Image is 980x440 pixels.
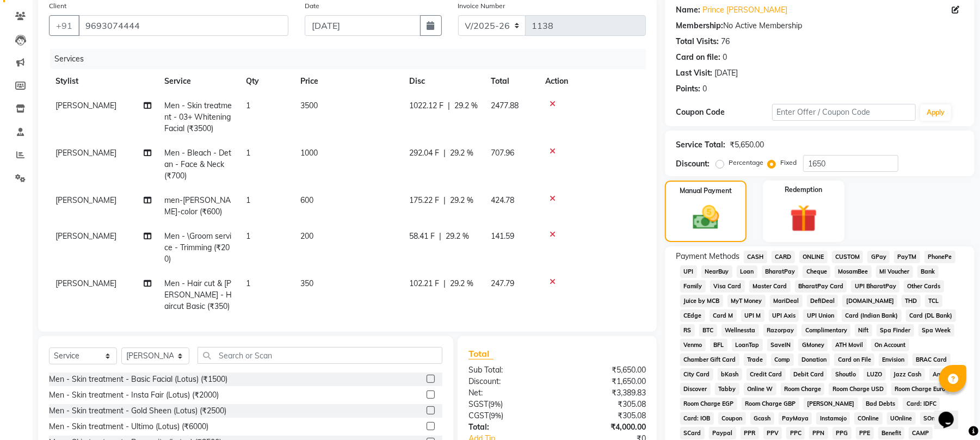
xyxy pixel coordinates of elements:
span: 600 [300,195,313,205]
div: ₹5,650.00 [557,364,654,376]
span: Other Cards [904,280,944,293]
img: _cash.svg [685,202,728,233]
span: 9% [490,400,501,408]
span: Jazz Cash [890,368,925,381]
span: | [443,278,446,289]
div: Card on file: [676,52,720,63]
span: Venmo [680,339,706,351]
span: CUSTOM [832,251,864,263]
iframe: chat widget [934,396,969,429]
span: UPI BharatPay [851,280,899,293]
span: | [443,195,446,206]
div: Service Total: [676,139,725,151]
span: 707.96 [491,148,514,158]
span: Coupon [718,412,746,425]
span: 292.04 F [409,147,439,159]
div: [DATE] [714,67,738,79]
span: ATH Movil [832,339,867,351]
th: Stylist [49,69,158,94]
div: Name: [676,4,700,16]
div: Men - Skin treatment - Basic Facial (Lotus) (₹1500) [49,374,227,385]
span: Room Charge EGP [680,398,737,410]
span: Room Charge USD [829,383,887,395]
span: Master Card [749,280,791,293]
th: Price [294,69,403,94]
span: 29.2 % [450,195,473,206]
span: Room Charge [781,383,825,395]
span: CAMP [909,427,933,439]
span: Cheque [803,265,830,278]
span: bKash [718,368,742,381]
span: Chamber Gift Card [680,354,739,366]
th: Total [484,69,539,94]
span: Online W [744,383,776,395]
span: Comp [771,354,794,366]
span: Bad Debts [862,398,899,410]
span: Complimentary [802,324,850,337]
span: City Card [680,368,713,381]
span: GMoney [798,339,828,351]
span: MI Voucher [876,265,913,278]
span: Card (Indian Bank) [842,309,902,322]
span: GPay [867,251,890,263]
div: Membership: [676,20,723,32]
span: [PERSON_NAME] [56,101,116,110]
span: Donation [798,354,830,366]
span: PayMaya [779,412,812,425]
span: Visa Card [710,280,745,293]
span: Card: IOB [680,412,714,425]
span: Spa Finder [877,324,914,337]
span: Discover [680,383,711,395]
div: ₹1,650.00 [557,376,654,387]
label: Redemption [785,185,822,195]
span: Tabby [715,383,739,395]
button: +91 [49,15,79,36]
th: Service [158,69,239,94]
span: PPG [833,427,852,439]
span: 247.79 [491,278,514,288]
span: CEdge [680,309,705,322]
span: 9% [491,411,501,420]
span: Benefit [878,427,905,439]
span: 29.2 % [450,147,473,159]
span: Debit Card [790,368,828,381]
input: Search or Scan [198,347,442,364]
span: [PERSON_NAME] [56,231,116,241]
span: Paypal [709,427,736,439]
span: Card on File [834,354,874,366]
a: Prince [PERSON_NAME] [702,4,787,16]
span: MyT Money [728,295,766,307]
span: Envision [879,354,908,366]
span: Razorpay [763,324,798,337]
input: Search by Name/Mobile/Email/Code [78,15,288,36]
span: Card: IDFC [903,398,940,410]
span: LoanTap [732,339,763,351]
span: MosamBee [835,265,872,278]
span: Instamojo [816,412,850,425]
span: 3500 [300,101,318,110]
div: ₹305.08 [557,410,654,422]
div: Discount: [676,158,710,170]
span: 424.78 [491,195,514,205]
div: 0 [702,83,707,95]
span: 1 [246,148,250,158]
span: Loan [737,265,757,278]
span: Men - \Groom service - Trimming (₹200) [164,231,231,264]
span: LUZO [864,368,886,381]
span: 141.59 [491,231,514,241]
span: 175.22 F [409,195,439,206]
span: Shoutlo [831,368,859,381]
span: CARD [772,251,795,263]
div: Discount: [460,376,557,387]
span: Juice by MCB [680,295,723,307]
label: Date [305,1,319,11]
span: | [443,147,446,159]
label: Invoice Number [458,1,506,11]
span: [PERSON_NAME] [804,398,858,410]
span: RS [680,324,695,337]
th: Disc [403,69,484,94]
img: _gift.svg [781,201,826,236]
span: UPI [680,265,697,278]
span: BFL [710,339,728,351]
span: PPV [763,427,782,439]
